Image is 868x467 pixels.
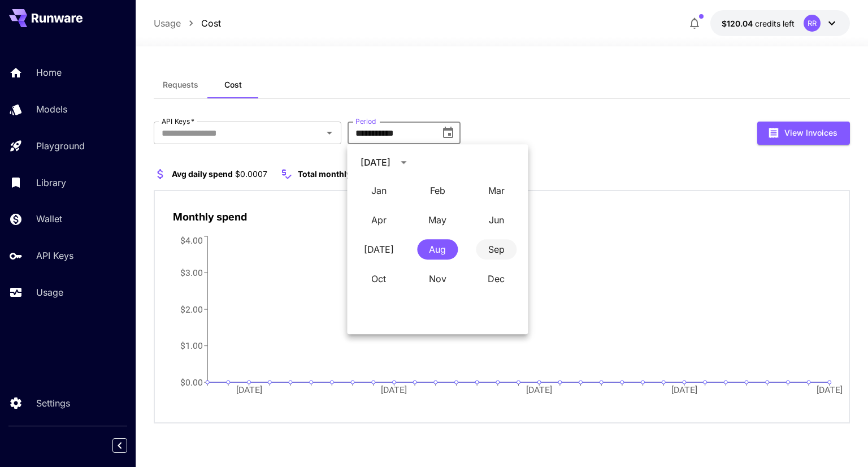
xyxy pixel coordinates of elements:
a: Usage [154,16,181,30]
span: credits left [755,19,795,28]
tspan: [DATE] [671,384,697,395]
p: Settings [36,396,70,410]
p: Home [36,66,62,79]
button: February [417,180,458,201]
button: November [417,269,458,289]
button: August [417,239,458,260]
button: Choose date, selected date is Aug 31, 2025 [437,122,459,144]
div: [DATE] [361,155,390,169]
tspan: [DATE] [381,384,407,395]
div: RR [804,15,821,32]
button: March [476,180,517,201]
button: May [417,210,458,230]
span: Cost [224,80,242,90]
tspan: $4.00 [181,235,203,245]
span: Requests [163,80,198,90]
p: Library [36,176,66,189]
button: Collapse sidebar [112,438,127,453]
tspan: $0.00 [181,377,203,387]
p: Playground [36,139,85,153]
button: December [476,269,517,289]
label: API Keys [162,116,194,126]
button: April [358,210,399,230]
button: July [358,239,399,260]
button: $120.04RR [710,10,850,36]
span: $120.04 [722,19,755,28]
p: Models [36,102,67,116]
button: View Invoices [757,122,850,145]
a: Cost [201,16,221,30]
button: Open [322,125,337,141]
p: API Keys [36,249,73,262]
tspan: $2.00 [181,304,203,314]
button: calendar view is open, switch to year view [394,153,413,172]
tspan: [DATE] [236,384,262,395]
button: October [358,269,399,289]
tspan: [DATE] [527,384,553,395]
tspan: $1.00 [181,340,203,351]
tspan: $3.00 [181,267,203,278]
iframe: Chat Widget [811,413,868,467]
tspan: [DATE] [817,384,843,395]
span: $0.0007 [235,169,267,179]
button: September [476,239,517,260]
p: Monthly spend [173,209,247,224]
a: View Invoices [757,127,850,137]
div: $120.04 [722,18,795,29]
button: January [358,180,399,201]
span: Total monthly spend [298,169,377,179]
span: Avg daily spend [172,169,233,179]
div: Collapse sidebar [121,435,136,456]
nav: breadcrumb [154,16,221,30]
label: Period [355,116,376,126]
p: Usage [36,286,63,299]
button: June [476,210,517,230]
p: Wallet [36,212,62,226]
